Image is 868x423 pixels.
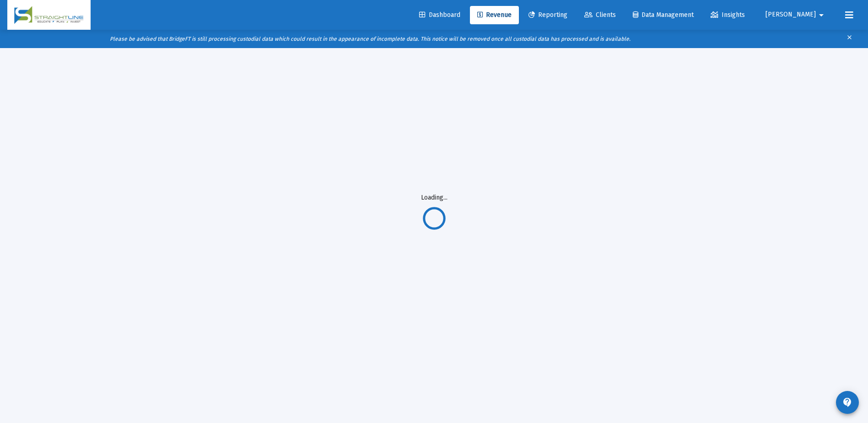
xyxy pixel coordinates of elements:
[633,11,694,19] span: Data Management
[584,11,616,19] span: Clients
[577,6,623,24] a: Clients
[816,6,827,24] mat-icon: arrow_drop_down
[110,36,631,42] i: Please be advised that BridgeFT is still processing custodial data which could result in the appe...
[755,5,838,24] button: [PERSON_NAME]
[470,6,519,24] a: Revenue
[521,6,575,24] a: Reporting
[419,11,460,19] span: Dashboard
[846,32,853,46] mat-icon: clear
[412,6,468,24] a: Dashboard
[625,6,701,24] a: Data Management
[477,11,512,19] span: Revenue
[842,397,853,408] mat-icon: contact_support
[766,11,816,19] span: [PERSON_NAME]
[528,11,567,19] span: Reporting
[703,6,752,24] a: Insights
[711,11,745,19] span: Insights
[14,6,84,24] img: Dashboard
